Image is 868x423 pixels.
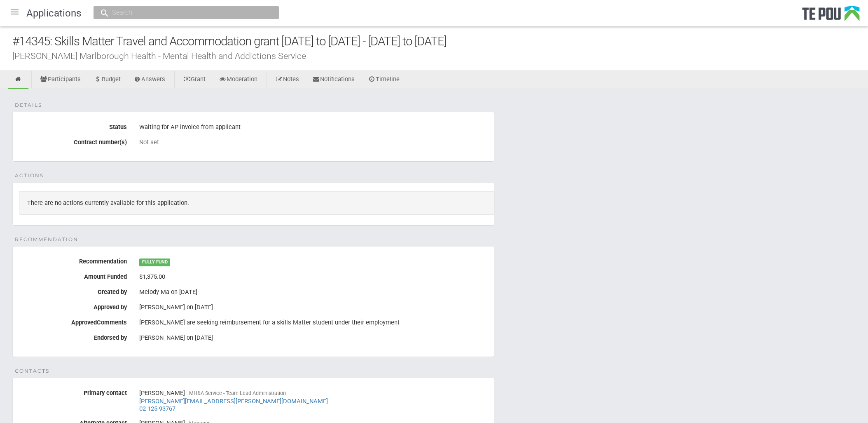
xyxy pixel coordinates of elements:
a: Participants [34,71,87,89]
label: Endorsed by [13,331,133,341]
div: [PERSON_NAME] Marlborough Health - Mental Health and Addictions Service [12,52,868,60]
span: FULLY FUND [139,258,170,266]
div: Melody Ma on [DATE] [139,288,488,296]
a: Timeline [362,71,406,89]
a: [PERSON_NAME][EMAIL_ADDRESS][PERSON_NAME][DOMAIN_NAME] [139,397,328,405]
a: Grant [177,71,212,89]
input: Search [110,8,255,17]
a: 02 125 93767 [139,405,175,412]
div: [PERSON_NAME] on [DATE] [139,303,488,311]
a: Notifications [306,71,361,89]
span: MH&A Service - Team Lead Administration [189,390,286,396]
span: Contacts [15,367,49,375]
div: #14345: Skills Matter Travel and Accommodation grant [DATE] to [DATE] - [DATE] to [DATE] [12,33,868,50]
a: Budget [88,71,127,89]
label: ApprovedComments [13,316,133,326]
label: Contract number(s) [13,136,133,146]
div: There are no actions currently available for this application. [19,191,495,215]
label: Approved by [13,301,133,311]
span: Recommendation [15,236,78,243]
label: Primary contact [13,386,133,397]
label: Recommendation [13,255,133,265]
div: Waiting for AP invoice from applicant [139,120,488,134]
label: Status [13,120,133,131]
div: [PERSON_NAME] are seeking reimbursement for a skills Matter student under their employment [139,316,488,330]
a: Notes [269,71,305,89]
a: Moderation [213,71,264,89]
div: $1,375.00 [139,270,488,284]
label: Amount Funded [13,270,133,280]
span: Actions [15,172,44,179]
span: Details [15,101,42,109]
div: Not set [139,139,488,146]
a: Answers [128,71,172,89]
label: Created by [13,285,133,296]
div: [PERSON_NAME] on [DATE] [139,334,488,341]
div: [PERSON_NAME] [139,386,488,415]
